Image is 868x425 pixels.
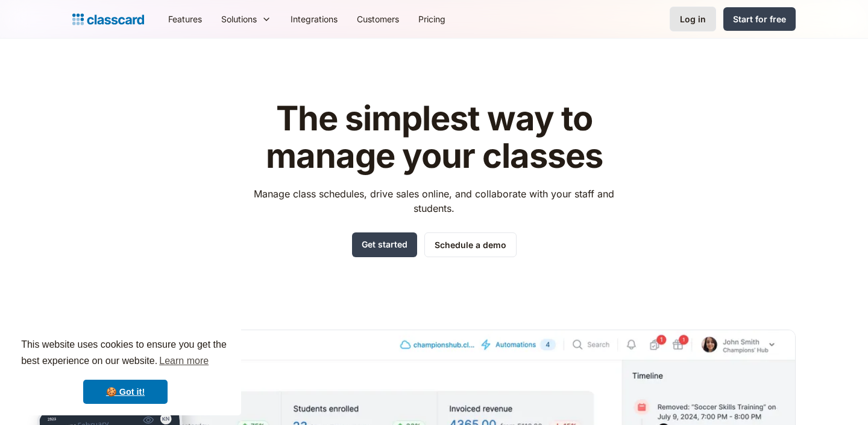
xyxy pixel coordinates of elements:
[159,5,212,33] a: Features
[723,7,796,31] a: Start for free
[424,232,517,257] a: Schedule a demo
[409,5,455,33] a: Pricing
[733,13,786,25] div: Start for free
[212,5,281,33] div: Solutions
[10,326,241,415] div: cookieconsent
[243,100,626,174] h1: The simplest way to manage your classes
[21,337,230,370] span: This website uses cookies to ensure you get the best experience on our website.
[72,11,144,28] a: home
[347,5,409,33] a: Customers
[281,5,347,33] a: Integrations
[670,7,716,31] a: Log in
[157,352,210,370] a: learn more about cookies
[243,187,626,216] p: Manage class schedules, drive sales online, and collaborate with your staff and students.
[83,380,168,404] a: dismiss cookie message
[352,232,417,257] a: Get started
[680,13,706,25] div: Log in
[221,13,257,25] div: Solutions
